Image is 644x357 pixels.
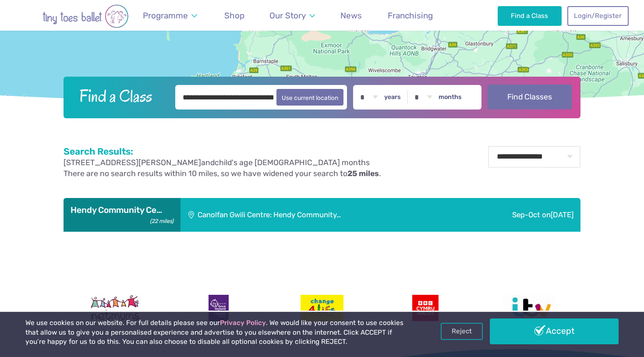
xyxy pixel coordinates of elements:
span: Our Story [269,11,306,21]
label: months [439,93,462,101]
h2: Search Results: [64,146,381,157]
span: Programme [143,11,188,21]
h3: Hendy Community Ce… [71,205,173,216]
strong: 25 miles [347,169,379,178]
a: Privacy Policy [220,319,266,327]
small: (22 miles) [147,216,173,225]
button: Use current location [276,89,343,106]
a: Login/Register [567,6,629,25]
a: Shop [220,5,248,26]
a: Reject [441,323,483,339]
img: Google [2,93,31,105]
a: Accept [490,318,619,344]
a: Find a Class [498,6,562,25]
span: News [340,11,362,21]
a: Open this area in Google Maps (opens a new window) [2,93,31,105]
img: tiny toes ballet [15,4,156,28]
span: Shop [224,11,244,21]
span: [STREET_ADDRESS][PERSON_NAME] [64,158,201,167]
h2: Find a Class [72,85,170,107]
button: Find Classes [488,85,572,109]
a: Franchising [383,5,437,26]
span: [DATE] [551,210,573,219]
a: News [336,5,366,26]
p: and [64,157,381,168]
a: Our Story [265,5,319,26]
span: child's age [DEMOGRAPHIC_DATA] months [215,158,370,167]
p: There are no search results within 10 miles, so we have widened your search to . [64,168,381,179]
p: We use cookies on our website. For full details please see our . We would like your consent to us... [25,318,411,347]
label: years [384,93,401,101]
span: Franchising [388,11,433,21]
div: Sep-Oct on [456,198,580,232]
div: Canolfan Gwili Centre: Hendy Community… [180,198,456,232]
a: Programme [138,5,201,26]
